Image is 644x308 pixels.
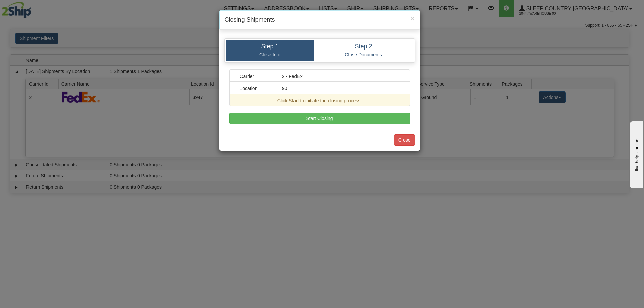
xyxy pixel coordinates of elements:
[277,73,405,80] div: 2 - FedEx
[319,43,408,50] h4: Step 2
[629,120,643,188] iframe: chat widget
[235,85,277,92] div: Location
[314,40,413,61] a: Step 2 Close Documents
[319,52,408,58] p: Close Documents
[235,73,277,80] div: Carrier
[410,15,414,22] span: ×
[226,40,314,61] a: Step 1 Close Info
[394,134,415,146] button: Close
[410,15,414,22] button: Close
[231,52,309,58] p: Close Info
[235,97,405,104] div: Click Start to initiate the closing process.
[5,6,62,11] div: live help - online
[277,85,405,92] div: 90
[229,113,410,124] button: Start Closing
[231,43,309,50] h4: Step 1
[225,16,415,24] h4: Closing Shipments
